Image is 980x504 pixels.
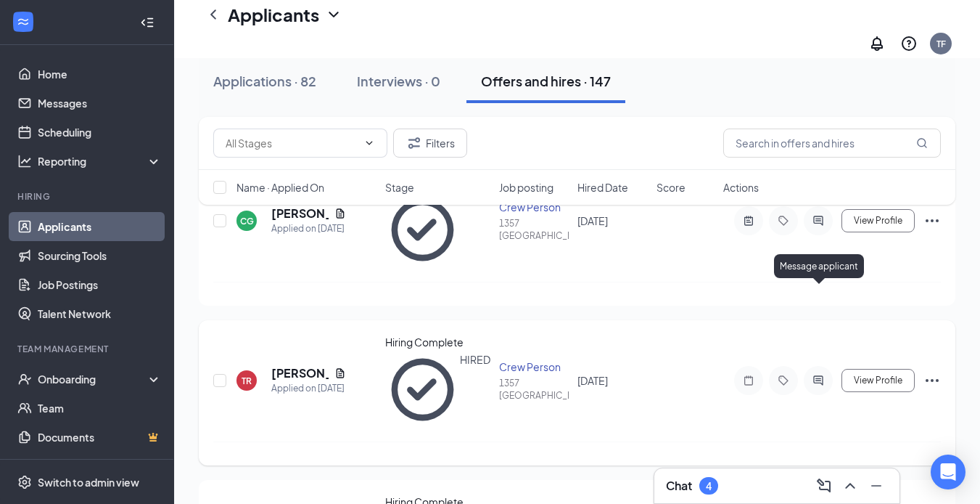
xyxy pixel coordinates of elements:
[841,369,915,392] button: View Profile
[242,375,252,387] div: TR
[357,72,440,90] div: Interviews · 0
[841,209,915,232] button: View Profile
[839,474,862,497] button: ChevronUp
[38,423,162,452] a: DocumentsCrown
[775,375,792,386] svg: Tag
[38,118,162,147] a: Scheduling
[226,135,358,151] input: All Stages
[17,343,159,355] div: Team Management
[774,254,864,278] div: Message applicant
[38,89,162,118] a: Messages
[271,221,346,236] div: Applied on [DATE]
[205,6,222,23] svg: ChevronLeft
[271,365,329,381] h5: [PERSON_NAME]
[38,475,139,489] div: Switch to admin view
[810,375,827,386] svg: ActiveChat
[38,394,162,423] a: Team
[815,477,833,495] svg: ComposeMessage
[666,478,692,494] h3: Chat
[38,299,162,328] a: Talent Network
[334,367,346,379] svg: Document
[499,359,569,374] div: Crew Person
[16,15,30,29] svg: WorkstreamLogo
[931,455,965,489] div: Open Intercom Messenger
[723,129,941,158] input: Search in offers and hires
[393,129,467,158] button: Filter Filters
[499,217,569,242] div: 1357 [GEOGRAPHIC_DATA]
[38,154,162,168] div: Reporting
[385,192,460,267] svg: CheckmarkCircle
[385,335,490,349] div: Hiring Complete
[577,180,628,195] span: Hired Date
[385,352,460,427] svg: CheckmarkCircle
[854,375,902,386] span: View Profile
[775,215,792,227] svg: Tag
[460,192,490,267] div: HIRED
[405,134,423,152] svg: Filter
[140,15,155,30] svg: Collapse
[916,137,928,149] svg: MagnifyingGlass
[17,475,32,489] svg: Settings
[481,72,611,90] div: Offers and hires · 147
[38,372,149,386] div: Onboarding
[271,381,346,396] div: Applied on [DATE]
[499,377,569,402] div: 1357 [GEOGRAPHIC_DATA]
[236,180,324,195] span: Name · Applied On
[723,180,759,195] span: Actions
[38,60,162,89] a: Home
[868,35,886,52] svg: Notifications
[38,212,162,241] a: Applicants
[17,190,159,203] div: Hiring
[740,215,757,227] svg: ActiveNote
[900,35,918,52] svg: QuestionInfo
[740,375,757,386] svg: Note
[810,215,827,227] svg: ActiveChat
[38,270,162,299] a: Job Postings
[240,215,254,227] div: CG
[854,216,902,226] span: View Profile
[17,154,32,168] svg: Analysis
[706,480,712,492] div: 4
[213,72,316,90] div: Applications · 82
[577,214,608,227] span: [DATE]
[38,241,162,270] a: Sourcing Tools
[17,372,32,386] svg: UserCheck
[923,372,941,389] svg: Ellipses
[325,6,342,23] svg: ChevronDown
[923,212,941,229] svg: Ellipses
[865,474,888,497] button: Minimize
[460,352,490,427] div: HIRED
[38,452,162,481] a: SurveysCrown
[868,477,885,495] svg: Minimize
[228,2,319,27] h1: Applicants
[385,180,414,195] span: Stage
[841,477,859,495] svg: ChevronUp
[499,180,553,195] span: Job posting
[656,180,685,195] span: Score
[936,38,946,50] div: TF
[363,137,375,149] svg: ChevronDown
[577,374,608,387] span: [DATE]
[812,474,836,497] button: ComposeMessage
